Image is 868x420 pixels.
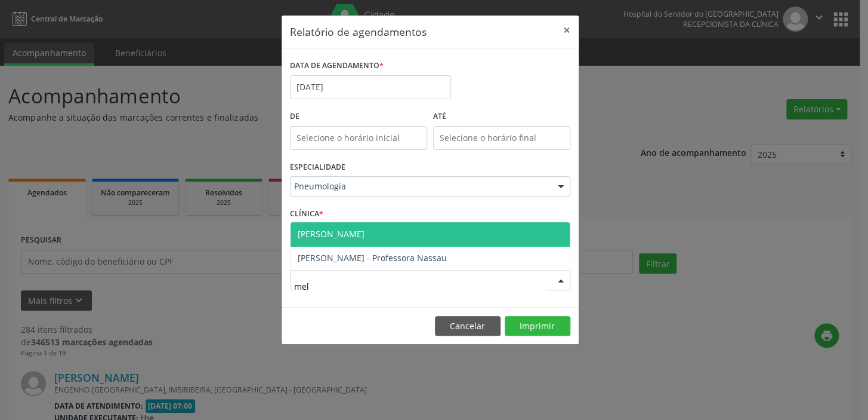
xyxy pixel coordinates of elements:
[290,24,427,39] h5: Relatório de agendamentos
[290,158,345,177] label: ESPECIALIDADE
[290,108,427,126] label: De
[290,57,384,75] label: DATA DE AGENDAMENTO
[433,108,570,126] label: ATÉ
[298,252,447,263] span: [PERSON_NAME] - Professora Nassau
[290,126,427,150] input: Selecione o horário inicial
[294,274,546,298] input: Selecione um profissional
[505,316,570,336] button: Imprimir
[555,16,579,45] button: Close
[433,126,570,150] input: Selecione o horário final
[290,75,451,99] input: Selecione uma data ou intervalo
[294,180,546,192] span: Pneumologia
[290,205,323,223] label: CLÍNICA
[298,228,365,240] span: [PERSON_NAME]
[435,316,501,336] button: Cancelar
